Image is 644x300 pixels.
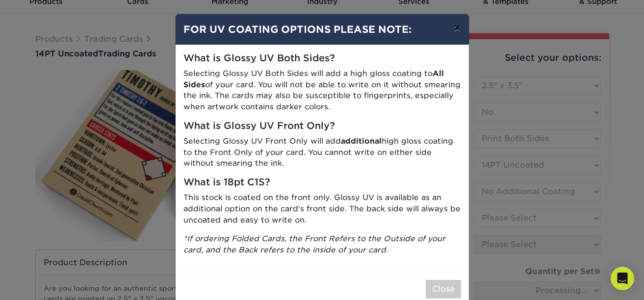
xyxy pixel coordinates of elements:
[183,177,461,188] h5: What is 18pt C1S?
[341,136,382,146] strong: additional
[446,14,468,42] button: ×
[183,136,461,169] p: Selecting Glossy UV Front Only will add high gloss coating to the Front Only of your card. You ca...
[611,267,634,290] div: Open Intercom Messenger
[183,69,444,89] strong: All Sides
[183,234,445,254] i: *If ordering Folded Cards, the Front Refers to the Outside of your card, and the Back refers to t...
[183,192,461,225] p: This stock is coated on the front only. Glossy UV is available as an additional option on the car...
[183,22,461,37] h4: FOR UV COATING OPTIONS PLEASE NOTE:
[426,280,461,299] button: Close
[183,68,461,113] p: Selecting Glossy UV Both Sides will add a high gloss coating to of your card. You will not be abl...
[183,53,461,64] h5: What is Glossy UV Both Sides?
[183,121,461,132] h5: What is Glossy UV Front Only?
